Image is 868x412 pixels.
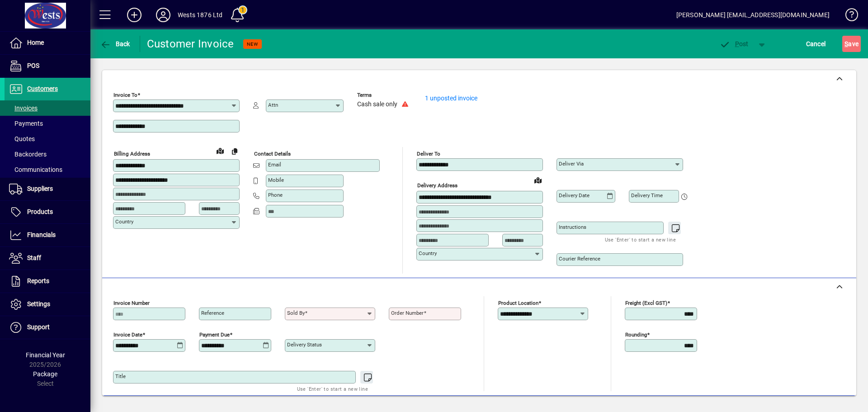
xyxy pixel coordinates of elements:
[115,218,133,225] mat-label: Country
[676,8,830,22] div: [PERSON_NAME] [EMAIL_ADDRESS][DOMAIN_NAME]
[268,177,284,183] mat-label: Mobile
[844,37,859,51] span: ave
[268,192,283,198] mat-label: Phone
[90,36,140,52] app-page-header-button: Back
[27,208,53,215] span: Products
[227,144,242,158] button: Copy to Delivery address
[559,224,586,230] mat-label: Instructions
[531,173,545,187] a: View on map
[27,185,53,192] span: Suppliers
[559,161,584,167] mat-label: Deliver via
[5,293,90,316] a: Settings
[26,351,65,359] span: Financial Year
[559,192,590,199] mat-label: Delivery date
[5,270,90,293] a: Reports
[806,37,826,51] span: Cancel
[27,300,50,308] span: Settings
[27,323,50,331] span: Support
[27,62,39,69] span: POS
[199,331,230,338] mat-label: Payment due
[201,310,224,316] mat-label: Reference
[9,104,38,112] span: Invoices
[9,166,62,173] span: Communications
[100,40,130,47] span: Back
[842,36,861,52] button: Save
[178,8,222,22] div: Wests 1876 Ltd
[625,300,667,306] mat-label: Freight (excl GST)
[5,32,90,54] a: Home
[844,40,848,47] span: S
[9,135,35,142] span: Quotes
[625,331,647,338] mat-label: Rounding
[115,373,126,379] mat-label: Title
[113,92,137,98] mat-label: Invoice To
[631,192,663,199] mat-label: Delivery time
[147,37,234,51] div: Customer Invoice
[605,234,676,245] mat-hint: Use 'Enter' to start a new line
[839,2,857,31] a: Knowledge Base
[5,162,90,177] a: Communications
[5,247,90,270] a: Staff
[559,256,600,262] mat-label: Courier Reference
[419,250,437,256] mat-label: Country
[715,36,753,52] button: Post
[297,384,368,394] mat-hint: Use 'Enter' to start a new line
[287,310,305,316] mat-label: Sold by
[357,92,411,98] span: Terms
[268,161,281,168] mat-label: Email
[5,55,90,77] a: POS
[9,120,43,127] span: Payments
[113,300,150,306] mat-label: Invoice number
[27,85,58,92] span: Customers
[268,102,278,108] mat-label: Attn
[5,100,90,116] a: Invoices
[5,178,90,200] a: Suppliers
[5,116,90,131] a: Payments
[27,254,41,261] span: Staff
[9,151,47,158] span: Backorders
[27,39,44,46] span: Home
[719,40,749,47] span: ost
[5,224,90,246] a: Financials
[120,7,149,23] button: Add
[213,143,227,158] a: View on map
[5,201,90,223] a: Products
[804,36,828,52] button: Cancel
[357,101,397,108] span: Cash sale only
[149,7,178,23] button: Profile
[5,316,90,339] a: Support
[735,40,739,47] span: P
[5,147,90,162] a: Backorders
[33,370,57,378] span: Package
[5,131,90,147] a: Quotes
[27,277,49,284] span: Reports
[98,36,132,52] button: Back
[27,231,56,238] span: Financials
[391,310,424,316] mat-label: Order number
[498,300,538,306] mat-label: Product location
[247,41,258,47] span: NEW
[113,331,142,338] mat-label: Invoice date
[425,95,477,102] a: 1 unposted invoice
[287,341,322,348] mat-label: Delivery status
[417,151,440,157] mat-label: Deliver To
